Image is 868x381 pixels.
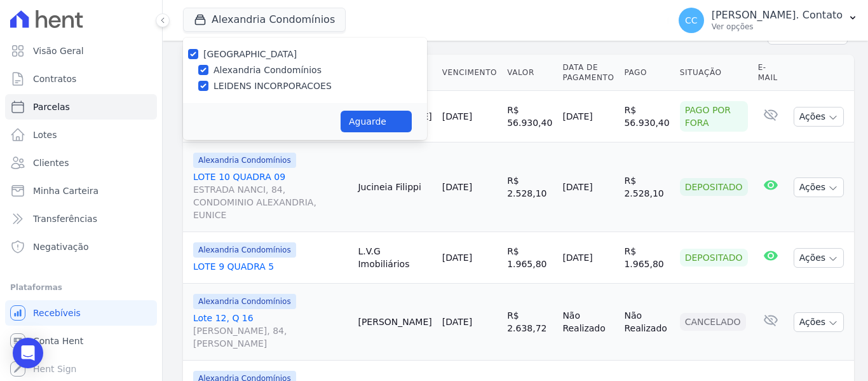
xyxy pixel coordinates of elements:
td: R$ 1.965,80 [619,232,674,284]
td: Jucineia Filippi [353,142,437,232]
button: Alexandria Condomínios [183,8,346,32]
a: [DATE] [442,317,472,327]
a: LOTE 9 QUADRA 5 [193,260,348,273]
td: R$ 1.965,80 [502,232,557,284]
a: [DATE] [442,182,472,192]
a: Clientes [5,150,157,176]
td: Não Realizado [557,284,619,361]
a: Parcelas [5,94,157,120]
span: [PERSON_NAME], 84, [PERSON_NAME] [193,324,348,350]
td: [PERSON_NAME] [353,284,437,361]
p: [PERSON_NAME]. Contato [712,9,843,22]
button: CC [PERSON_NAME]. Contato Ver opções [668,3,868,38]
a: Conta Hent [5,328,157,354]
a: LOTE 10 QUADRA 09ESTRADA NANCI, 84, CONDOMINIO ALEXANDRIA, EUNICE [193,170,348,221]
span: Minha Carteira [33,184,98,197]
td: R$ 2.528,10 [619,142,674,232]
span: Alexandria Condomínios [193,294,296,309]
td: R$ 2.528,10 [502,142,557,232]
button: Ações [794,107,844,127]
a: Lote 12, Q 16[PERSON_NAME], 84, [PERSON_NAME] [193,312,348,350]
a: Negativação [5,234,157,260]
td: [DATE] [557,232,619,284]
span: Parcelas [33,100,70,113]
a: Recebíveis [5,300,157,326]
button: Ações [794,312,844,332]
th: Pago [619,55,674,91]
td: L.V.G Imobiliários [353,232,437,284]
td: R$ 56.930,40 [502,91,557,142]
span: Visão Geral [33,45,84,57]
button: Aguarde [341,111,412,132]
th: Situação [675,55,753,91]
th: Valor [502,55,557,91]
th: Data de Pagamento [557,55,619,91]
div: Depositado [680,249,748,267]
a: Minha Carteira [5,178,157,204]
a: [DATE] [442,111,472,121]
div: Cancelado [680,313,746,331]
a: Transferências [5,206,157,232]
a: Contratos [5,66,157,92]
th: Vencimento [437,55,502,91]
label: Alexandria Condomínios [214,64,322,77]
td: Não Realizado [619,284,674,361]
label: [GEOGRAPHIC_DATA] [203,49,297,59]
span: Alexandria Condomínios [193,153,296,168]
span: Alexandria Condomínios [193,242,296,258]
td: R$ 56.930,40 [619,91,674,142]
label: LEIDENS INCORPORACOES [214,80,332,93]
div: Depositado [680,178,748,196]
span: Recebíveis [33,307,81,319]
span: CC [685,16,698,25]
th: E-mail [753,55,789,91]
p: Ver opções [712,22,843,32]
a: Visão Geral [5,38,157,64]
td: [DATE] [557,91,619,142]
span: Conta Hent [33,335,83,347]
span: Lotes [33,128,57,141]
button: Ações [794,248,844,268]
div: Open Intercom Messenger [13,338,43,368]
div: Pago por fora [680,101,748,132]
button: Ações [794,177,844,197]
td: [DATE] [557,142,619,232]
a: [DATE] [442,253,472,263]
td: R$ 2.638,72 [502,284,557,361]
span: Clientes [33,156,69,169]
span: ESTRADA NANCI, 84, CONDOMINIO ALEXANDRIA, EUNICE [193,183,348,221]
span: Contratos [33,73,76,85]
div: Plataformas [10,280,152,295]
span: Transferências [33,212,97,225]
span: Negativação [33,240,89,253]
a: Lotes [5,122,157,148]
